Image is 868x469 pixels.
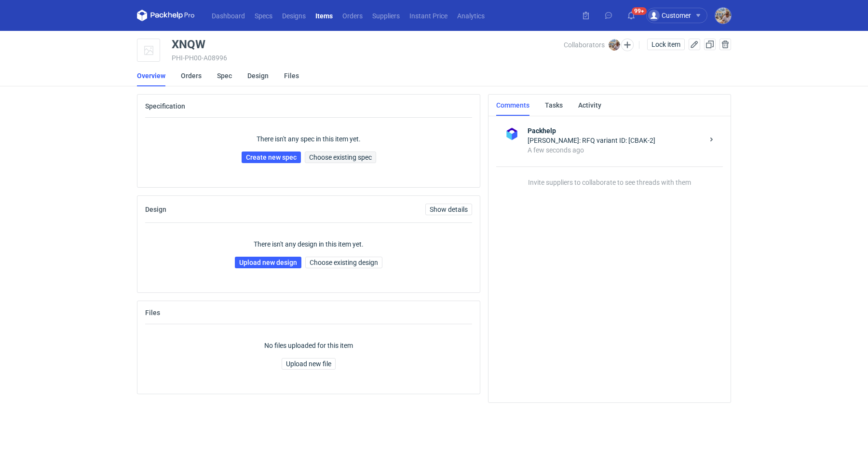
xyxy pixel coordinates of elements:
[207,10,250,21] a: Dashboard
[145,206,166,213] h2: Design
[338,10,367,21] a: Orders
[651,41,680,48] span: Lock item
[647,39,685,50] button: Lock item
[257,134,361,144] p: There isn't any spec in this item yet.
[452,10,489,21] a: Analytics
[425,204,472,215] a: Show details
[689,39,700,50] button: Edit item
[309,154,372,161] span: Choose existing spec
[242,152,301,163] a: Create new spec
[181,65,202,86] a: Orders
[367,10,405,21] a: Suppliers
[264,341,353,350] p: No files uploaded for this item
[305,257,382,268] button: Choose existing design
[286,360,331,367] span: Upload new file
[137,65,165,86] a: Overview
[715,8,731,24] img: Michał Palasek
[578,95,601,116] a: Activity
[704,39,716,50] button: Duplicate Item
[137,10,195,21] svg: Packhelp Pro
[405,10,452,21] a: Instant Price
[282,358,336,370] button: Upload new file
[311,10,338,21] a: Items
[235,257,301,268] a: Upload new design
[564,41,605,49] span: Collaborators
[250,10,277,21] a: Specs
[254,239,364,249] p: There isn't any design in this item yet.
[528,126,704,136] strong: Packhelp
[528,136,704,145] div: [PERSON_NAME]: RFQ variant ID: [CBAK-2]
[624,8,639,23] button: 99+
[145,102,185,110] h2: Specification
[172,39,205,50] div: XNQW
[496,95,529,116] a: Comments
[496,166,723,186] p: Invite suppliers to collaborate to see threads with them
[528,145,704,155] div: A few seconds ago
[545,95,563,116] a: Tasks
[310,259,378,266] span: Choose existing design
[172,54,564,62] div: PHI-PH00-A08996
[277,10,311,21] a: Designs
[646,8,715,23] button: Customer
[648,10,691,21] div: Customer
[217,65,232,86] a: Spec
[247,65,269,86] a: Design
[145,309,160,317] h2: Files
[284,65,299,86] a: Files
[621,39,634,51] button: Edit collaborators
[305,152,376,163] button: Choose existing spec
[504,126,520,142] img: Packhelp
[719,39,731,50] button: Delete item
[609,39,620,51] img: Michał Palasek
